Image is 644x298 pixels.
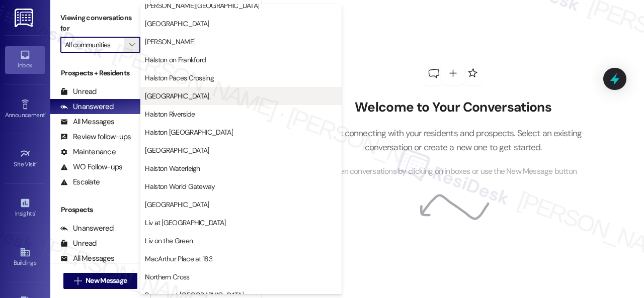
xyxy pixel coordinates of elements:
div: All Messages [60,117,114,127]
span: [GEOGRAPHIC_DATA] [145,91,209,101]
img: ResiDesk Logo [15,9,35,27]
span: Halston [GEOGRAPHIC_DATA] [145,127,233,137]
span: MacArthur Place at 183 [145,254,212,264]
span: • [36,159,38,166]
div: Escalate [60,177,100,187]
div: Unread [60,86,97,97]
button: New Message [63,273,138,289]
div: Prospects + Residents [50,68,150,78]
div: Unanswered [60,223,114,234]
span: • [45,110,46,117]
span: [GEOGRAPHIC_DATA] [145,19,209,29]
span: Halston Waterleigh [145,163,200,173]
a: Insights • [5,194,45,222]
div: Unread [60,238,97,249]
span: Halston on Frankford [145,55,206,65]
div: All Messages [60,253,114,264]
a: Buildings [5,244,45,271]
a: Inbox [5,46,45,73]
input: All communities [65,37,124,53]
div: WO Follow-ups [60,162,122,172]
span: Open conversations by clicking on inboxes or use the New Message button [330,165,577,178]
span: Halston Paces Crossing [145,73,214,83]
label: Viewing conversations for [60,10,140,37]
div: Unanswered [60,102,114,112]
span: [PERSON_NAME][GEOGRAPHIC_DATA] [145,1,259,11]
span: New Message [86,275,127,286]
div: Maintenance [60,147,116,157]
h2: Welcome to Your Conversations [309,100,597,116]
span: [GEOGRAPHIC_DATA] [145,200,209,210]
span: Liv at [GEOGRAPHIC_DATA] [145,218,225,228]
div: Prospects [50,205,150,215]
i:  [74,277,82,285]
a: Site Visit • [5,145,45,172]
span: • [35,209,36,216]
span: Halston Riverside [145,109,195,119]
span: Halston World Gateway [145,181,215,191]
span: Liv on the Green [145,236,193,246]
div: Review follow-ups [60,132,131,142]
span: [PERSON_NAME] [145,37,195,47]
span: Northern Cross [145,272,189,282]
span: [GEOGRAPHIC_DATA] [145,145,209,155]
p: Start connecting with your residents and prospects. Select an existing conversation or create a n... [309,126,597,155]
i:  [129,41,135,49]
